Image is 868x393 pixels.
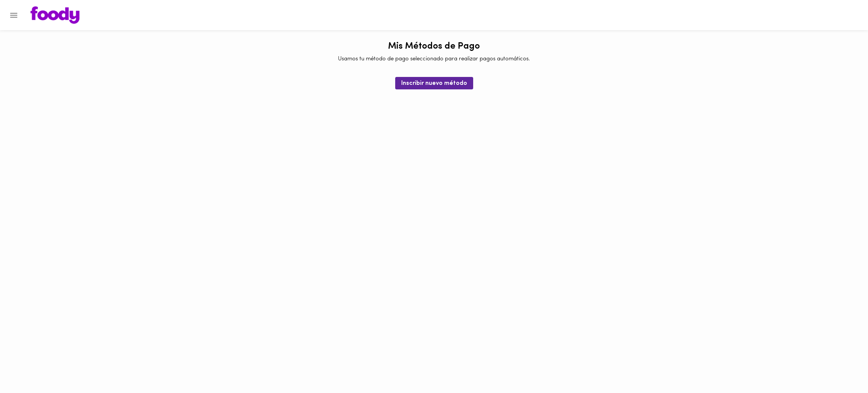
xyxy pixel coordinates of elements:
h1: Mis Métodos de Pago [388,41,480,51]
span: Inscribir nuevo método [401,80,467,87]
iframe: Messagebird Livechat Widget [824,349,860,385]
button: Menu [5,6,23,25]
p: Usamos tu método de pago seleccionado para realizar pagos automáticos. [338,55,530,63]
button: Inscribir nuevo método [395,77,473,89]
img: logo.png [31,6,79,24]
